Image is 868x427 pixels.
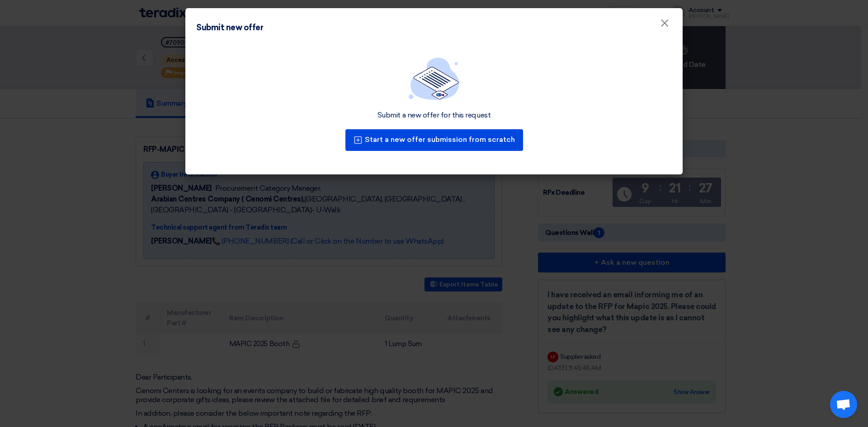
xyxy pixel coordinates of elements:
div: Submit new offer [196,22,263,34]
a: Open chat [830,391,857,418]
button: Close [653,14,676,33]
div: Submit a new offer for this request [377,111,491,120]
button: Start a new offer submission from scratch [345,129,523,151]
span: × [660,16,669,34]
img: empty_state_list.svg [409,57,459,100]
